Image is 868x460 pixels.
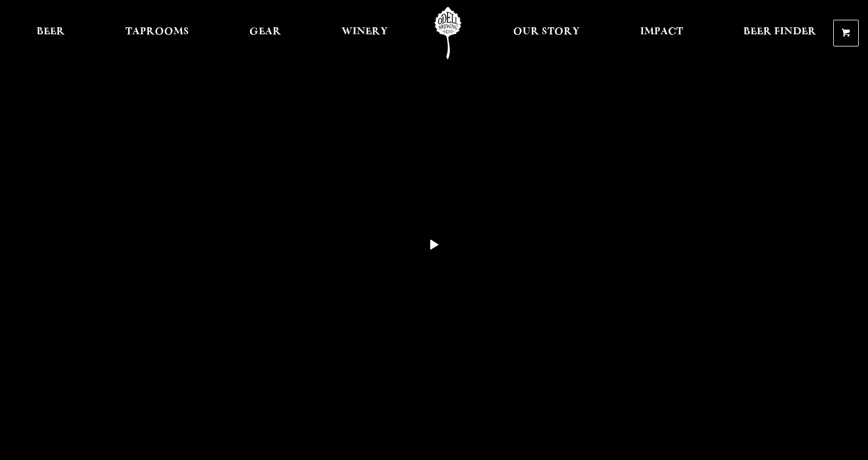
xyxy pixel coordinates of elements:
[743,27,816,37] span: Beer Finder
[426,7,470,59] a: Odell Home
[506,7,587,59] a: Our Story
[125,27,189,37] span: Taprooms
[633,7,691,59] a: Impact
[334,7,395,59] a: Winery
[640,27,683,37] span: Impact
[736,7,824,59] a: Beer Finder
[513,27,580,37] span: Our Story
[342,27,388,37] span: Winery
[118,7,197,59] a: Taprooms
[242,7,289,59] a: Gear
[29,7,72,59] a: Beer
[37,27,65,37] span: Beer
[249,27,281,37] span: Gear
